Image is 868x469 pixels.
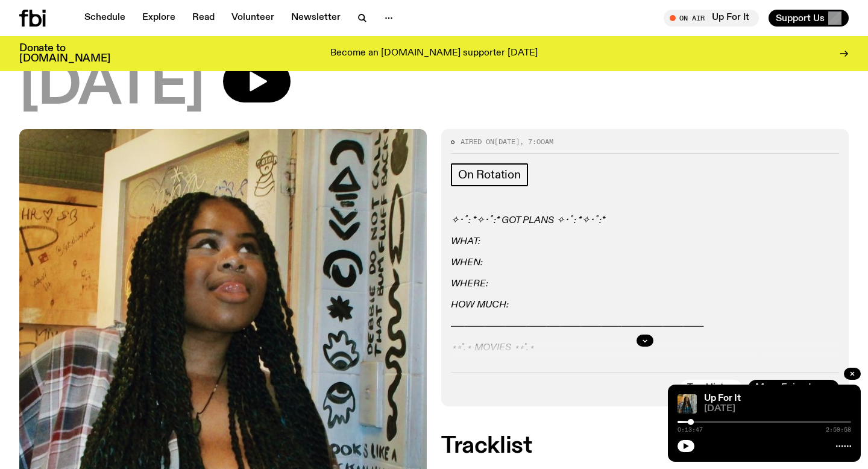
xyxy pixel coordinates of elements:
button: Tracklist [680,380,742,397]
em: WHAT: [451,237,480,247]
span: [DATE] [704,404,851,414]
span: More Episodes [755,383,821,392]
h2: Tracklist [441,435,849,457]
span: 2:59:58 [826,427,851,433]
span: [DATE] [494,137,520,146]
button: On AirUp For It [664,10,759,27]
a: Newsletter [284,10,348,27]
em: ✧･ﾟ: *✧･ﾟ:* GOT PLANS ✧･ﾟ: *✧･ﾟ:* [451,216,605,225]
em: WHEN: [451,258,483,268]
span: Tune in live [677,13,753,22]
p: Become an [DOMAIN_NAME] supporter [DATE] [330,48,538,59]
a: More Episodes [748,380,839,397]
span: On Rotation [458,168,521,181]
em: WHERE: [451,279,488,289]
span: , 7:00am [520,137,553,146]
span: Aired on [461,137,494,146]
a: Schedule [77,10,133,27]
span: Tracklist [687,383,724,392]
a: Explore [135,10,183,27]
a: Volunteer [224,10,281,27]
a: Up For It [704,394,741,403]
span: Support Us [776,13,825,24]
span: [DATE] [19,60,204,115]
em: HOW MUCH: [451,300,509,310]
a: Read [185,10,222,27]
button: Support Us [769,10,849,27]
span: 0:13:47 [678,427,703,433]
a: On Rotation [451,163,528,186]
h3: Donate to [DOMAIN_NAME] [19,43,110,64]
img: Ify - a Brown Skin girl with black braided twists, looking up to the side with her tongue stickin... [678,394,697,414]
